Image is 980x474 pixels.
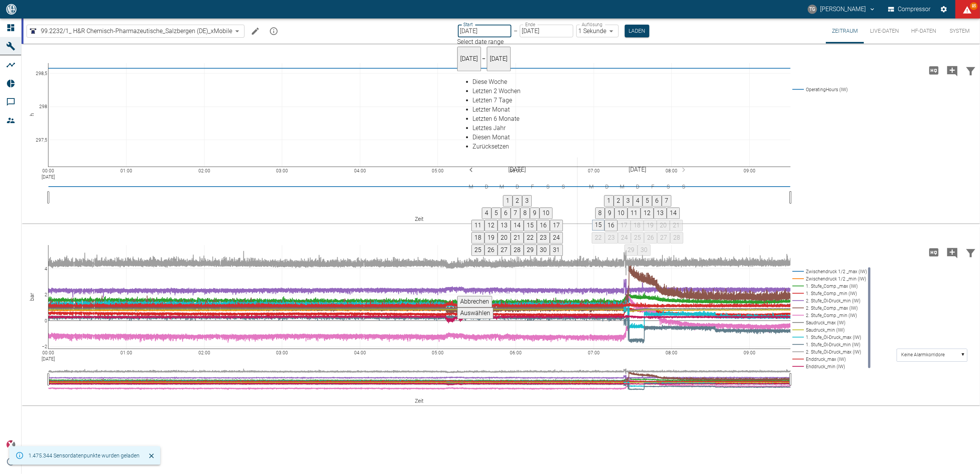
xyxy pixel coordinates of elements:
button: 18 [631,220,644,232]
button: [DATE] [457,47,481,71]
div: Letzten 6 Monate [473,115,697,124]
span: [DATE] [629,165,646,175]
span: Dienstag [600,179,614,195]
img: Xplore Logo [6,440,15,449]
div: Letztes Jahr [473,124,697,133]
button: 6 [501,208,511,219]
span: Letzten 2 Wochen [473,88,521,95]
span: Dienstag [479,179,493,195]
label: Start [463,21,473,28]
span: Letzten 6 Monate [473,115,519,123]
input: DD.MM.YYYY [520,25,573,37]
span: Mittwoch [615,179,629,195]
button: 20 [657,220,670,232]
button: Schließen [146,450,157,462]
button: 10 [614,208,627,219]
button: Live-Daten [864,18,905,43]
span: Select date range [457,38,504,45]
span: Samstag [661,179,675,195]
button: System [942,18,977,43]
button: 21 [511,232,524,244]
button: 5 [491,208,501,219]
button: 23 [537,232,550,244]
button: 18 [471,232,484,244]
button: Zeitraum [826,18,864,43]
button: 11 [471,220,484,232]
span: [DATE] [508,165,526,175]
button: 31 [550,245,563,256]
button: HF-Daten [905,18,942,43]
button: 28 [670,232,683,244]
button: 5 [642,195,652,207]
button: Kommentar hinzufügen [943,242,962,262]
button: Auswählen [457,308,493,319]
div: 1 Sekunde [576,25,619,37]
button: Compressor [887,2,932,16]
button: 7 [511,208,520,219]
span: Freitag [646,179,660,195]
button: 27 [657,232,670,244]
button: 25 [471,245,484,256]
span: Montag [584,179,598,195]
span: Hohe Auflösung [925,248,943,255]
button: 8 [595,208,605,219]
div: Zurücksetzen [473,142,697,152]
button: 11 [627,208,641,219]
button: 13 [497,220,511,232]
label: Auflösung [582,21,602,28]
button: 14 [667,208,680,219]
button: 9 [605,208,614,219]
button: 9 [530,208,539,219]
button: 4 [482,208,491,219]
a: 99.2232/1_ H&R Chemisch-Pharmazeutische_Salzbergen (DE)_xMobile [28,27,232,36]
span: Freitag [526,179,539,195]
p: – [514,27,517,35]
span: Sonntag [556,179,570,195]
div: Letzten 2 Wochen [473,87,697,96]
button: 30 [637,245,651,256]
span: Hohe Auflösung [925,66,943,73]
div: TG [808,5,817,14]
button: [DATE] [487,47,511,71]
button: 2 [614,195,623,207]
button: 7 [662,195,671,207]
button: 1 [503,195,512,207]
button: Previous month [463,162,479,178]
button: 24 [618,232,631,244]
button: Kommentar hinzufügen [943,60,962,80]
span: Sonntag [677,179,690,195]
div: Letzten 7 Tage [473,96,697,105]
div: Diese Woche [473,78,697,87]
span: [DATE] [490,55,507,62]
button: 23 [605,232,618,244]
span: Letztes Jahr [473,125,506,132]
span: Letzten 7 Tage [473,97,512,104]
button: 12 [484,220,497,232]
button: 19 [484,232,497,244]
span: Samstag [541,179,555,195]
button: Daten filtern [962,242,980,262]
span: Diesen Monat [473,134,510,141]
button: 10 [539,208,552,219]
button: 16 [537,220,550,232]
button: 27 [497,245,511,256]
div: Letzter Monat [473,105,697,115]
button: thomas.gregoir@neuman-esser.com [807,2,877,16]
text: OperatingHours (IW) [806,87,848,92]
span: 99.2232/1_ H&R Chemisch-Pharmazeutische_Salzbergen (DE)_xMobile [41,27,232,35]
button: 3 [522,195,532,207]
button: 15 [592,220,604,231]
button: 12 [641,208,654,219]
button: Daten filtern [962,60,980,80]
button: mission info [266,23,281,39]
button: Laden [625,25,649,37]
button: 26 [644,232,657,244]
button: 14 [511,220,524,232]
button: 4 [633,195,642,207]
button: 24 [550,232,563,244]
button: 20 [497,232,511,244]
button: Machine bearbeiten [248,23,263,39]
button: 13 [654,208,667,219]
button: 22 [592,232,605,244]
span: Donnerstag [631,179,644,195]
